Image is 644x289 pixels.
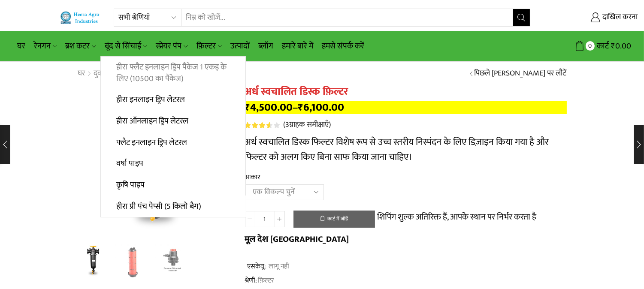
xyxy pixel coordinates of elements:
[94,68,110,79] a: दुकान
[116,136,187,149] font: फ्लैट इनलाइन ड्रिप लेटरल
[94,67,110,80] font: दुकान
[101,132,245,153] a: फ्लैट इनलाइन ड्रिप लेटरल
[513,9,530,26] button: खोज बटन
[78,68,86,79] a: घर
[115,244,151,280] a: डिस्क-फ़िल्टर
[230,39,250,53] font: उत्पादों
[284,118,286,131] font: (
[475,67,567,80] font: पिछले [PERSON_NAME] पर लौटें
[76,244,111,279] li: 1 / 3
[101,153,245,175] a: वर्षा पाइप
[101,89,245,111] a: हीरा इनलाइन ड्रिप लेटरल
[304,99,345,116] font: 6,100.00
[245,99,251,116] font: ₹
[101,196,246,217] a: हीरा प्री पंच पेप्सी (5 किलो बैग)
[284,120,331,131] a: (3ग्राहक समीक्षाएँ)
[254,36,278,56] a: ब्लॉग
[192,36,226,56] a: फ़िल्टर
[611,39,615,53] font: ₹
[76,243,111,279] img: अर्ध स्वचालित डिस्क फ़िल्टर
[615,39,631,53] font: 0.00
[156,39,181,53] font: स्प्रेयर पंप
[268,261,290,272] font: लागू नहीं
[78,68,137,79] nav: ब्रेडक्रम्ब
[543,10,638,25] a: दाखिल करना
[105,39,141,53] font: बूंद से सिंचाई
[245,172,261,183] font: आकार
[290,118,331,131] font: ग्राहक समीक्षाएँ)
[116,157,143,170] font: वर्षा पाइप
[293,211,375,228] button: कार्ट में जोड़ें
[61,36,100,56] a: ब्रश कटर
[278,36,317,56] a: हमारे बारे में
[116,114,188,128] font: हीरा ऑनलाइन ड्रिप लेटरल
[34,39,51,53] font: रेनगन
[286,118,290,131] font: 3
[197,39,216,53] font: फ़िल्टर
[100,36,151,56] a: बूंद से सिंचाई
[246,261,266,272] font: एसकेयू:
[116,200,201,213] font: हीरा प्री पंच पेप्सी (5 किलो बैग)
[322,39,364,53] font: हमसे संपर्क करें
[293,99,298,116] font: –
[251,99,293,116] font: 4,500.00
[115,244,151,279] li: 2 / 3
[245,83,348,100] font: अर्ध स्वचालित डिस्क फ़िल्टर
[298,99,304,116] font: ₹
[116,93,185,106] font: हीरा इनलाइन ड्रिप लेटरल
[101,111,245,132] a: हीरा ऑनलाइन ड्रिप लेटरल
[226,36,254,56] a: उत्पादों
[245,275,257,286] font: श्रेणी:
[151,36,192,56] a: स्प्रेयर पंप
[282,39,313,53] font: हमारे बारे में
[258,275,275,286] font: फ़िल्टर
[327,215,348,223] font: कार्ट में जोड़ें
[78,86,232,240] div: 1 / 3
[13,36,30,56] a: घर
[245,232,349,247] font: मूल देश [GEOGRAPHIC_DATA]
[17,39,25,53] font: घर
[317,36,369,56] a: हमसे संपर्क करें
[475,68,567,79] a: पिछले [PERSON_NAME] पर लौटें
[602,11,638,24] font: दाखिल करना
[181,9,512,26] input: निम्न को खोजें...
[539,38,631,54] a: 0 कार्ट ₹0.00
[245,134,549,165] font: अर्ध स्वचालित डिस्क फिल्टर विशेष रूप से उच्च स्तरीय निस्पंदन के लिए डिज़ाइन किया गया है और फिल्टर...
[116,178,145,192] font: कृषि पाइप
[155,244,190,280] a: दबाव-प्रशिक्षक
[245,122,280,128] div: 5 में से 3.67 रेटिंग
[377,210,536,224] font: शिपिंग शुल्क अतिरिक्त हैं, आपके स्थान पर निर्भर करता है
[257,275,275,286] a: फ़िल्टर
[30,36,61,56] a: रेनगन
[155,244,190,279] li: 3 / 3
[255,211,275,227] input: उत्पाद गुणवत्ता
[116,60,227,85] font: हीरा फ्लैट इनलाइन ड्रिप पैकेज 1 एकड़ के लिए (10500 का पैकेज)
[101,57,245,90] a: हीरा फ्लैट इनलाइन ड्रिप पैकेज 1 एकड़ के लिए (10500 का पैकेज)
[78,67,85,80] font: घर
[101,175,245,196] a: कृषि पाइप
[588,41,592,51] font: 0
[258,39,273,53] font: ब्लॉग
[65,39,90,53] font: ब्रश कटर
[597,39,609,53] font: कार्ट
